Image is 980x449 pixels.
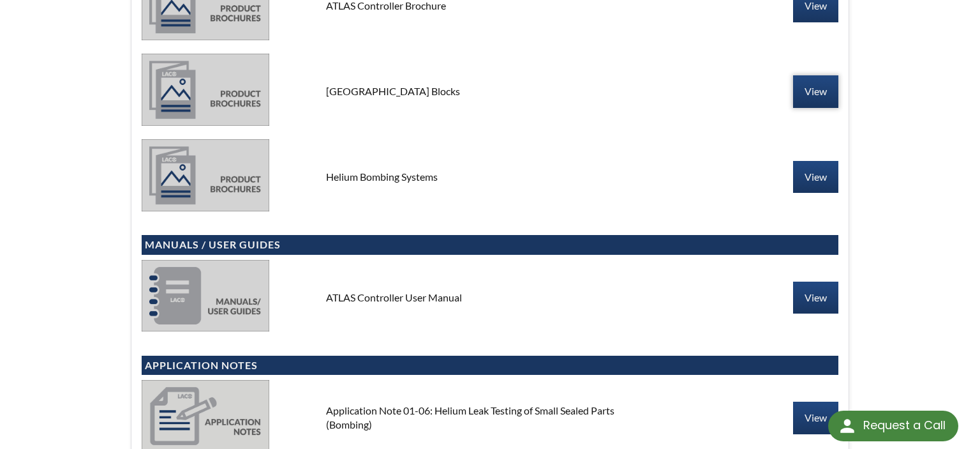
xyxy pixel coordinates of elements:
div: Helium Bombing Systems [316,170,664,184]
div: Application Note 01-06: Helium Leak Testing of Small Sealed Parts (Bombing) [316,404,664,432]
div: Request a Call [863,411,946,440]
h4: Application Notes [145,359,835,372]
div: Request a Call [828,411,958,441]
a: View [793,282,838,314]
div: ATLAS Controller User Manual [316,291,664,305]
a: View [793,402,838,434]
img: manuals-58eb83dcffeb6bffe51ad23c0c0dc674bfe46cf1c3d14eaecd86c55f24363f1d.jpg [142,260,269,331]
img: round button [837,416,857,436]
h4: Manuals / User Guides [145,238,835,252]
img: product_brochures-81b49242bb8394b31c113ade466a77c846893fb1009a796a1a03a1a1c57cbc37.jpg [142,139,269,211]
a: View [793,161,838,193]
div: [GEOGRAPHIC_DATA] Blocks [316,84,664,98]
img: product_brochures-81b49242bb8394b31c113ade466a77c846893fb1009a796a1a03a1a1c57cbc37.jpg [142,54,269,125]
a: View [793,75,838,107]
